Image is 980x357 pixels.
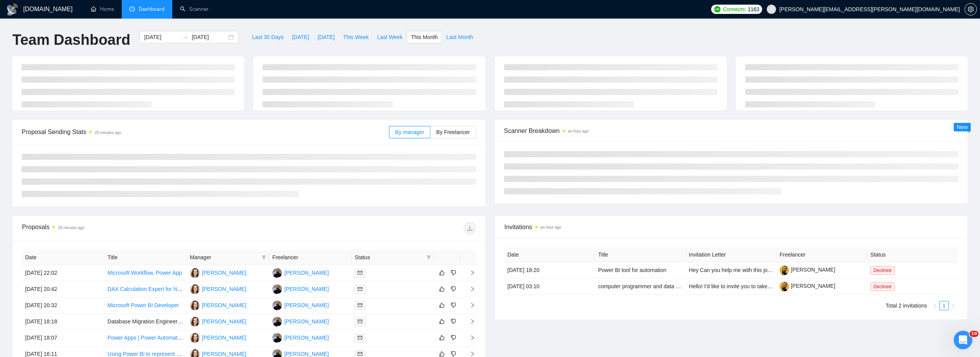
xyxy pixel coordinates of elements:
[22,222,249,235] div: Proposals
[190,284,200,294] img: CA
[107,270,182,276] a: Microsoft Workflow, Power App
[780,267,835,273] a: [PERSON_NAME]
[932,303,937,308] span: left
[358,303,362,308] span: mail
[451,351,456,357] span: dislike
[272,317,282,326] img: FN
[504,262,595,279] td: [DATE] 18:20
[22,281,104,297] td: [DATE] 20:42
[776,247,867,262] th: Freelancer
[870,267,898,273] a: Declined
[439,302,445,308] span: like
[425,252,433,263] span: filter
[358,352,362,356] span: mail
[723,5,746,14] span: Connects:
[464,351,475,357] span: right
[451,286,456,292] span: dislike
[358,335,362,340] span: mail
[190,334,246,340] a: CA[PERSON_NAME]
[504,222,958,232] span: Invitations
[949,301,958,310] li: Next Page
[318,33,335,41] span: [DATE]
[202,301,246,309] div: [PERSON_NAME]
[442,31,477,43] button: Last Month
[190,333,200,343] img: CA
[182,34,189,40] span: to
[182,34,189,40] span: swap-right
[965,6,977,12] span: setting
[464,286,475,292] span: right
[58,226,84,230] time: 29 minutes ago
[464,335,475,340] span: right
[954,331,972,349] iframe: Intercom live chat
[190,253,258,262] span: Manager
[190,318,246,324] a: CA[PERSON_NAME]
[358,287,362,291] span: mail
[451,302,456,308] span: dislike
[595,279,686,295] td: computer programmer and data analytics to work out an issue with one our pharmacies Fred softwares
[104,250,187,265] th: Title
[870,282,895,291] span: Declined
[104,330,187,346] td: Power Apps | Power Automate | PowerBI | SharePoint | AI Builder
[451,270,456,276] span: dislike
[180,6,209,12] a: searchScanner
[284,333,329,342] div: [PERSON_NAME]
[411,33,438,41] span: This Month
[970,331,978,337] span: 10
[339,31,373,43] button: This Week
[343,33,369,41] span: This Week
[449,333,458,342] button: dislike
[22,297,104,314] td: [DATE] 20:32
[252,33,284,41] span: Last 30 Days
[437,317,447,326] button: like
[504,279,595,295] td: [DATE] 03:10
[780,282,789,291] img: c1zlvMqSrkmzVc7NA4ndqb8iVzXZFSOeow8FUDfjqAZWtEkfLPlTI_paiGKZaTzoQK
[107,335,264,341] a: Power Apps | Power Automate | PowerBI | SharePoint | AI Builder
[437,284,447,294] button: like
[272,301,282,310] img: FN
[939,301,949,310] li: 1
[437,333,447,342] button: like
[262,255,266,260] span: filter
[886,301,927,310] li: Total 2 invitations
[95,131,121,135] time: 29 minutes ago
[373,31,407,43] button: Last Week
[595,262,686,279] td: Power BI tool for automation
[269,250,352,265] th: Freelancer
[190,268,200,278] img: CA
[407,31,442,43] button: This Month
[190,301,200,310] img: CA
[439,270,445,276] span: like
[202,269,246,277] div: [PERSON_NAME]
[192,33,227,41] input: End date
[22,330,104,346] td: [DATE] 18:07
[439,335,445,341] span: like
[504,126,959,136] span: Scanner Breakdown
[272,302,329,308] a: FN[PERSON_NAME]
[439,286,445,292] span: like
[451,318,456,325] span: dislike
[446,33,473,41] span: Last Month
[437,301,447,310] button: like
[91,6,114,12] a: homeHome
[313,31,339,43] button: [DATE]
[248,31,288,43] button: Last 30 Days
[780,283,835,289] a: [PERSON_NAME]
[190,302,246,308] a: CA[PERSON_NAME]
[377,33,403,41] span: Last Week
[870,266,895,275] span: Declined
[437,268,447,277] button: like
[965,6,977,12] a: setting
[949,301,958,310] button: right
[202,285,246,293] div: [PERSON_NAME]
[358,270,362,275] span: mail
[426,255,431,260] span: filter
[284,285,329,293] div: [PERSON_NAME]
[358,319,362,324] span: mail
[867,247,958,262] th: Status
[288,31,313,43] button: [DATE]
[190,269,246,275] a: CA[PERSON_NAME]
[504,247,595,262] th: Date
[957,124,968,130] span: New
[190,350,246,357] a: CA[PERSON_NAME]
